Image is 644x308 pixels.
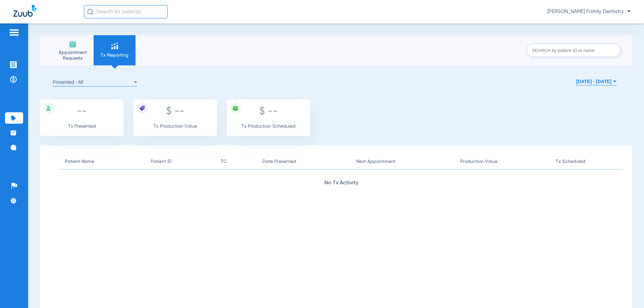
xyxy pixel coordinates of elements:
span: $ -- [166,107,184,117]
span: No Tx Activity [60,180,623,186]
img: icon [46,105,52,111]
button: [DATE] - [DATE] [576,75,616,88]
img: Search Icon [87,9,93,15]
span: Tx Presented [68,124,96,129]
img: icon [232,105,238,111]
div: Production Value [460,158,497,165]
div: Production Value [460,158,550,165]
div: Patient Name [65,158,94,165]
span: Tx Reporting [99,52,130,59]
img: Zuub Logo [13,5,37,17]
span: -- [77,107,87,117]
div: Tx Scheduled [556,158,623,165]
div: Tx Scheduled [556,158,585,165]
img: Appointment Requests [69,40,77,48]
span: Presented - All [53,79,83,85]
input: Search for patients [84,5,168,18]
span: [PERSON_NAME] Family Dentistry [547,8,631,15]
span: Appointment Requests [57,50,89,61]
span: $ -- [259,107,278,117]
span: Tx Production Scheduled [241,124,296,129]
div: TC [221,158,252,165]
div: Patient Name [65,158,141,165]
img: icon [139,105,145,111]
div: Date Presented [262,158,296,165]
div: Next Appointment [356,158,395,165]
div: Patient ID [151,158,211,165]
div: TC [221,158,227,165]
div: Next Appointment [356,158,450,165]
img: Tx Reporting [111,42,119,50]
span: Tx Production Value [154,124,197,129]
div: Patient ID [151,158,172,165]
input: SEARCH by patient ID or name [527,44,621,57]
div: Date Presented [262,158,346,165]
img: hamburger-icon [9,28,19,37]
